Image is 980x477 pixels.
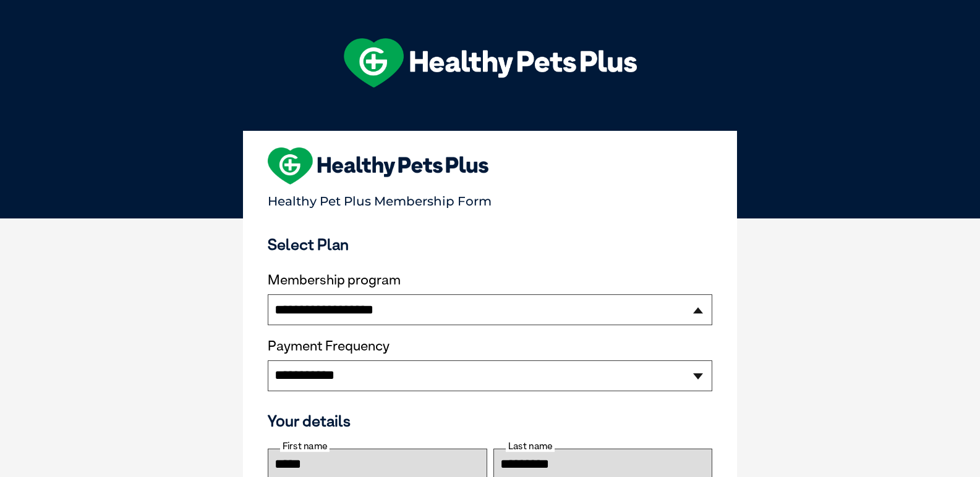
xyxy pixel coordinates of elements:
[344,38,637,88] img: hpp-logo-landscape-green-white.png
[268,338,390,354] label: Payment Frequency
[268,147,488,185] img: heart-shape-hpp-logo-large.png
[506,441,555,452] label: Last name
[268,412,712,430] h3: Your details
[268,188,712,209] p: Healthy Pet Plus Membership Form
[280,441,330,452] label: First name
[268,272,712,288] label: Membership program
[268,235,712,254] h3: Select Plan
